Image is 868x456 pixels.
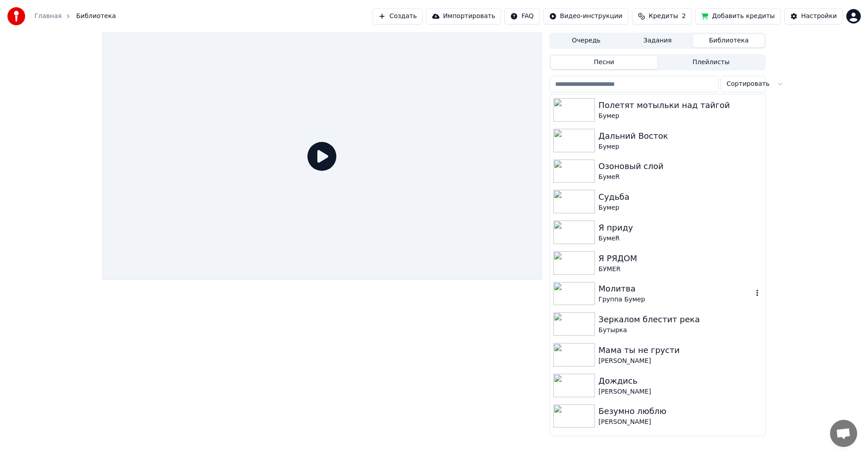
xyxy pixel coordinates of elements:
[682,12,686,21] span: 2
[599,112,762,121] div: Бумер
[599,344,762,357] div: Мама ты не грусти
[599,405,762,418] div: Безумно люблю
[830,420,857,447] a: Открытый чат
[34,12,61,21] a: Главная
[505,8,539,24] button: FAQ
[599,130,762,142] div: Дальний Восток
[543,8,628,24] button: Видео-инструкции
[34,12,116,21] nav: breadcrumb
[599,173,762,182] div: БумеR
[551,56,658,69] button: Песни
[695,8,781,24] button: Добавить кредиты
[599,326,762,335] div: Бутырка
[784,8,843,24] button: Настройки
[599,418,762,427] div: [PERSON_NAME]
[599,99,762,112] div: Полетят мотыльки над тайгой
[599,221,762,234] div: Я приду
[599,191,762,203] div: Судьба
[599,313,762,326] div: Зеркалом блестит река
[622,34,693,47] button: Задания
[599,282,753,295] div: Молитва
[649,12,678,21] span: Кредиты
[599,252,762,265] div: Я РЯДОМ
[599,234,762,243] div: БумеR
[632,8,692,24] button: Кредиты2
[599,295,753,304] div: Группа Бумер
[426,8,501,24] button: Импортировать
[373,8,422,24] button: Создать
[599,160,762,173] div: Озоновый слой
[7,7,25,25] img: youka
[801,12,837,21] div: Настройки
[693,34,764,47] button: Библиотека
[599,357,762,366] div: [PERSON_NAME]
[76,12,116,21] span: Библиотека
[726,80,769,89] span: Сортировать
[599,203,762,212] div: Бумер
[599,265,762,274] div: БУМЕR
[599,387,762,396] div: [PERSON_NAME]
[599,142,762,151] div: Бумер
[657,56,764,69] button: Плейлисты
[551,34,622,47] button: Очередь
[599,375,762,387] div: Дождись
